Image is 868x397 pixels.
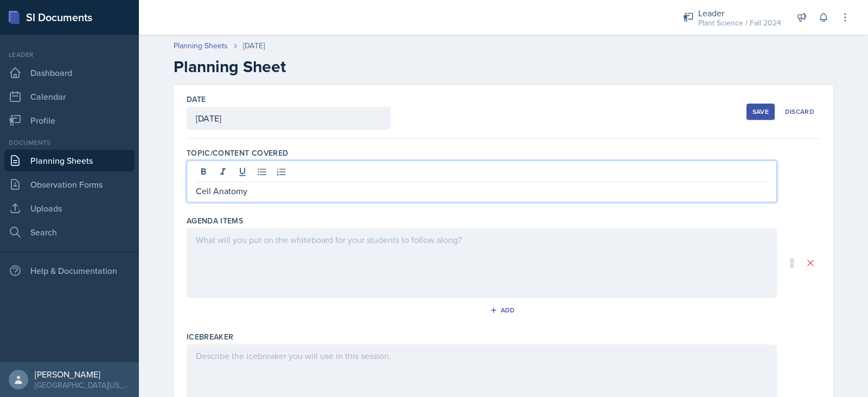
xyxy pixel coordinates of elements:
div: [DATE] [243,40,265,52]
label: Date [187,94,206,105]
div: [PERSON_NAME] [35,369,130,380]
a: Planning Sheets [4,150,135,171]
div: Leader [4,50,135,60]
label: Topic/Content Covered [187,148,288,158]
div: [GEOGRAPHIC_DATA][US_STATE] [35,380,130,390]
a: Observation Forms [4,174,135,195]
div: Help & Documentation [4,260,135,281]
label: Icebreaker [187,331,234,342]
a: Profile [4,110,135,131]
h2: Planning Sheet [174,57,833,76]
div: Documents [4,138,135,148]
div: Save [752,107,769,116]
div: Leader [698,7,781,20]
button: Discard [779,104,820,120]
a: Dashboard [4,62,135,84]
div: Discard [785,107,814,116]
a: Calendar [4,86,135,107]
a: Search [4,221,135,243]
label: Agenda items [187,215,243,226]
div: Plant Science / Fall 2024 [698,17,781,29]
div: Add [492,306,515,315]
button: Add [486,302,521,318]
p: Cell Anatomy [196,184,768,197]
button: Save [746,104,775,120]
a: Uploads [4,197,135,219]
a: Planning Sheets [174,40,228,52]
